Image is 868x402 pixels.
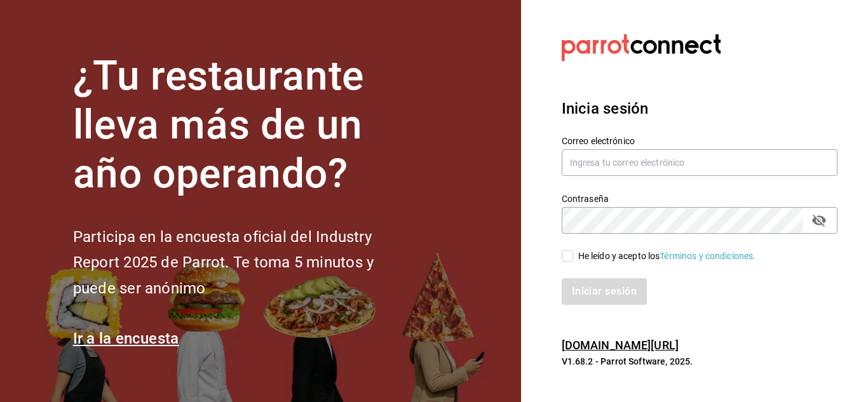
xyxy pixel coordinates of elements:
button: passwordField [808,210,830,231]
p: V1.68.2 - Parrot Software, 2025. [562,355,837,368]
label: Contraseña [562,194,837,203]
label: Correo electrónico [562,137,837,145]
h2: Participa en la encuesta oficial del Industry Report 2025 de Parrot. Te toma 5 minutos y puede se... [73,224,416,302]
h3: Inicia sesión [562,97,837,120]
input: Ingresa tu correo electrónico [562,149,837,176]
h1: ¿Tu restaurante lleva más de un año operando? [73,52,416,198]
div: He leído y acepto los [578,250,756,263]
a: Términos y condiciones. [660,251,756,261]
a: Ir a la encuesta [73,330,179,347]
a: [DOMAIN_NAME][URL] [562,338,679,352]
